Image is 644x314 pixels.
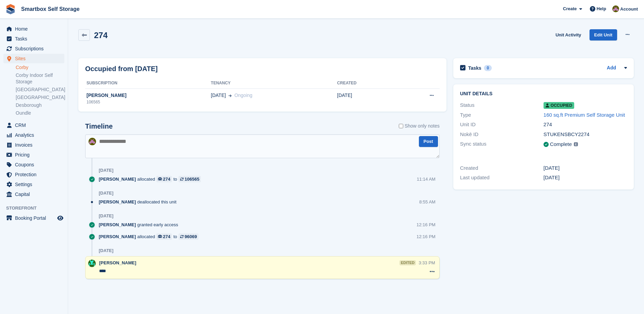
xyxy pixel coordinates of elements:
a: Oundle [16,110,64,116]
div: 12:16 PM [417,221,436,228]
h2: 274 [94,31,108,40]
span: Help [597,5,606,12]
div: 11:14 AM [417,176,436,182]
div: 274 [544,121,627,129]
a: menu [3,213,64,223]
div: Type [460,111,544,119]
span: Home [15,24,56,34]
a: 274 [156,233,172,240]
span: [PERSON_NAME] [99,260,136,265]
div: Complete [550,141,572,148]
div: [DATE] [99,248,113,253]
span: Analytics [15,130,56,140]
div: allocated to [99,233,202,240]
div: Sync status [460,140,544,149]
img: Kayleigh Devlin [89,138,96,145]
span: Pricing [15,150,56,160]
span: [PERSON_NAME] [99,221,136,228]
td: [DATE] [337,88,396,109]
a: menu [3,150,64,160]
div: 274 [163,176,171,182]
a: 160 sq.ft Premium Self Storage Unit [544,112,625,118]
div: allocated to [99,176,204,182]
span: Storefront [6,205,68,212]
div: deallocated this unit [99,199,180,205]
th: Tenancy [211,78,337,89]
span: [PERSON_NAME] [99,176,136,182]
a: Add [607,64,616,72]
span: Sites [15,54,56,63]
a: Desborough [16,102,64,109]
a: Smartbox Self Storage [18,3,82,15]
a: 106565 [178,176,201,182]
a: [GEOGRAPHIC_DATA] [16,86,64,93]
div: 96069 [185,233,197,240]
span: Tasks [15,34,56,44]
h2: Tasks [468,65,482,71]
div: Last updated [460,174,544,182]
span: Coupons [15,160,56,169]
a: menu [3,180,64,189]
div: Nokē ID [460,131,544,138]
input: Show only notes [399,122,403,130]
img: icon-info-grey-7440780725fd019a000dd9b08b2336e03edf1995a4989e88bcd33f0948082b44.svg [574,142,578,146]
a: menu [3,160,64,169]
button: Post [419,136,438,147]
span: Ongoing [234,93,252,98]
span: Settings [15,180,56,189]
div: [DATE] [544,164,627,172]
div: Created [460,164,544,172]
div: [DATE] [99,191,113,196]
a: menu [3,34,64,44]
h2: Unit details [460,91,627,97]
a: menu [3,24,64,34]
h2: Timeline [85,122,113,130]
div: [DATE] [544,174,627,182]
a: menu [3,170,64,179]
div: 274 [163,233,171,240]
a: menu [3,130,64,140]
th: Created [337,78,396,89]
span: Occupied [544,102,574,109]
div: edited [399,260,416,265]
div: 3:33 PM [419,260,435,266]
a: Preview store [56,214,64,222]
div: 106565 [185,176,199,182]
a: 96069 [178,233,199,240]
a: Unit Activity [553,29,584,40]
a: 274 [156,176,172,182]
div: Status [460,101,544,109]
span: Subscriptions [15,44,56,53]
h2: Occupied from [DATE] [85,64,158,74]
div: 12:16 PM [417,233,436,240]
span: Account [620,6,638,13]
a: menu [3,44,64,53]
th: Subscription [85,78,211,89]
img: stora-icon-8386f47178a22dfd0bd8f6a31ec36ba5ce8667c1dd55bd0f319d3a0aa187defe.svg [5,4,16,14]
span: Booking Portal [15,213,56,223]
div: 8:55 AM [419,199,436,205]
img: Elinor Shepherd [88,260,96,267]
span: Invoices [15,140,56,150]
a: menu [3,140,64,150]
div: Unit ID [460,121,544,129]
a: Corby [16,64,64,71]
a: [GEOGRAPHIC_DATA] [16,94,64,101]
img: Kayleigh Devlin [612,5,619,12]
div: 0 [484,65,492,71]
div: [DATE] [99,168,113,173]
span: Protection [15,170,56,179]
label: Show only notes [399,122,440,130]
a: menu [3,120,64,130]
a: menu [3,189,64,199]
span: [PERSON_NAME] [99,199,136,205]
a: Corby Indoor Self Storage [16,72,64,85]
span: CRM [15,120,56,130]
div: STUKENSBCY2274 [544,131,627,138]
a: menu [3,54,64,63]
div: 106565 [85,99,211,105]
span: Capital [15,189,56,199]
span: [DATE] [211,92,226,99]
div: [PERSON_NAME] [85,92,211,99]
div: granted early access [99,221,182,228]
